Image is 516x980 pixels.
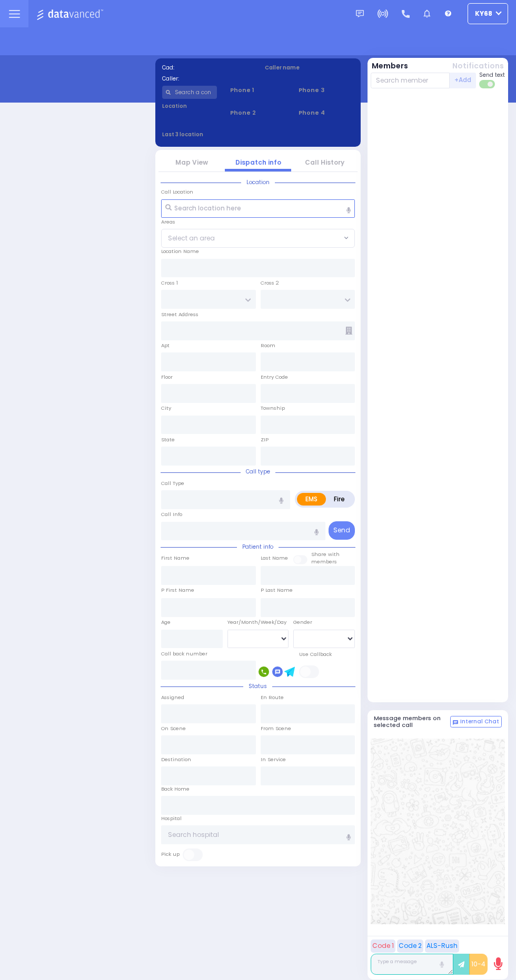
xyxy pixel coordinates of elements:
label: P Last Name [261,587,293,594]
span: Patient info [237,543,279,551]
label: Turn off text [479,79,496,89]
span: Select an area [168,234,215,243]
label: Fire [325,493,353,506]
label: Floor [161,373,173,381]
label: Assigned [161,694,184,701]
span: Phone 3 [299,86,354,95]
label: In Service [261,756,286,763]
label: Age [161,619,171,626]
button: Members [372,60,408,72]
span: members [311,558,337,565]
label: Last 3 location [162,130,259,138]
label: From Scene [261,725,291,732]
label: Cross 2 [261,279,279,287]
label: Back Home [161,785,190,793]
h5: Message members on selected call [374,715,451,729]
span: Phone 4 [299,108,354,117]
input: Search a contact [162,86,217,99]
label: Areas [161,218,175,226]
a: Call History [305,158,344,167]
label: Last Name [261,554,288,562]
img: message.svg [356,10,364,18]
span: Phone 1 [230,86,285,95]
label: Cross 1 [161,279,178,287]
label: EMS [297,493,326,506]
label: Township [261,405,285,412]
label: Hospital [161,815,182,822]
button: Notifications [452,60,504,72]
label: Gender [293,619,312,626]
label: Pick up [161,851,180,858]
label: Destination [161,756,191,763]
label: Location [162,102,217,110]
label: En Route [261,694,284,701]
span: Internal Chat [460,718,499,725]
button: Internal Chat [450,716,502,728]
img: Logo [36,7,106,21]
label: Call Type [161,480,184,487]
input: Search location here [161,199,355,218]
span: Phone 2 [230,108,285,117]
a: Map View [175,158,208,167]
label: State [161,436,175,443]
a: Dispatch info [235,158,281,167]
label: Call Location [161,188,193,196]
label: P First Name [161,587,194,594]
label: Caller name [265,64,354,72]
span: Other building occupants [345,327,352,335]
button: ky68 [468,3,508,24]
label: ZIP [261,436,269,443]
span: ky68 [475,9,492,18]
button: ALS-Rush [425,939,459,953]
label: Room [261,342,275,349]
input: Search member [371,73,450,88]
label: Caller: [162,75,252,83]
label: Street Address [161,311,199,318]
span: Location [241,178,275,186]
label: Entry Code [261,373,288,381]
span: Status [243,682,272,690]
small: Share with [311,551,340,558]
label: Call Info [161,511,182,518]
label: Use Callback [299,651,332,658]
img: comment-alt.png [453,720,458,725]
label: Call back number [161,650,207,658]
label: First Name [161,554,190,562]
span: Call type [241,468,275,476]
label: Location Name [161,248,199,255]
div: Year/Month/Week/Day [227,619,289,626]
button: Code 1 [371,939,395,953]
span: Send text [479,71,505,79]
label: Cad: [162,64,252,72]
button: Code 2 [397,939,423,953]
input: Search hospital [161,825,355,844]
label: Apt [161,342,170,349]
label: City [161,405,171,412]
button: Send [329,521,355,540]
label: On Scene [161,725,186,732]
